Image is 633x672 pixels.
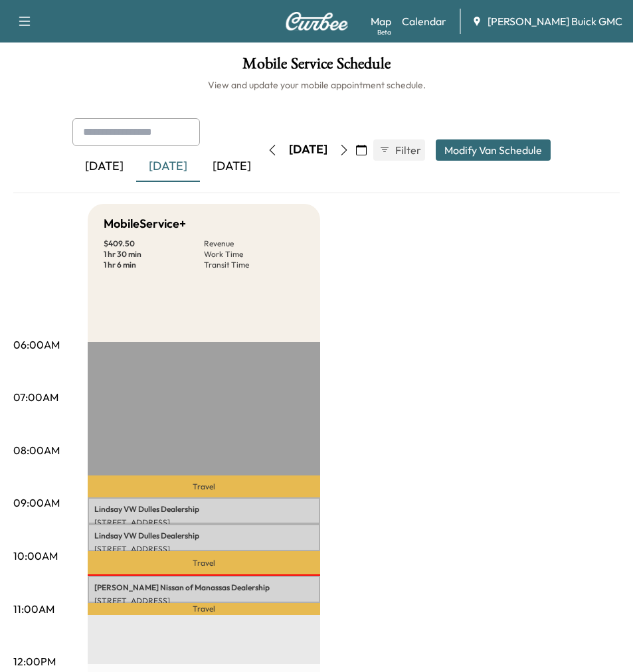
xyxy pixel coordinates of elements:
div: Beta [377,27,391,37]
p: [PERSON_NAME] Nissan of Manassas Dealership [94,582,314,593]
p: Travel [88,551,320,576]
p: 12:00PM [13,653,56,669]
div: [DATE] [72,151,136,182]
div: [DATE] [289,141,327,158]
p: 10:00AM [13,548,58,564]
p: Lindsay VW Dulles Dealership [94,531,314,541]
p: 09:00AM [13,495,60,511]
button: Filter [373,139,425,161]
a: MapBeta [371,13,391,29]
p: [STREET_ADDRESS] [94,544,314,554]
h6: View and update your mobile appointment schedule. [13,78,620,92]
p: Lindsay VW Dulles Dealership [94,504,314,515]
p: Travel [88,475,320,497]
span: [PERSON_NAME] Buick GMC [488,13,622,29]
h1: Mobile Service Schedule [13,56,620,78]
a: Calendar [402,13,446,29]
p: Transit Time [204,260,304,270]
button: Modify Van Schedule [436,139,551,161]
span: Filter [395,142,419,158]
p: 06:00AM [13,337,60,353]
p: 1 hr 30 min [104,249,204,260]
p: 11:00AM [13,601,54,617]
p: Travel [88,603,320,616]
div: [DATE] [136,151,200,182]
p: Work Time [204,249,304,260]
p: $ 409.50 [104,238,204,249]
h5: MobileService+ [104,214,186,233]
p: 08:00AM [13,442,60,458]
img: Curbee Logo [285,12,349,31]
p: [STREET_ADDRESS] [94,517,314,528]
p: 1 hr 6 min [104,260,204,270]
p: 07:00AM [13,389,58,405]
p: [STREET_ADDRESS] [94,596,314,606]
div: [DATE] [200,151,264,182]
p: Revenue [204,238,304,249]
